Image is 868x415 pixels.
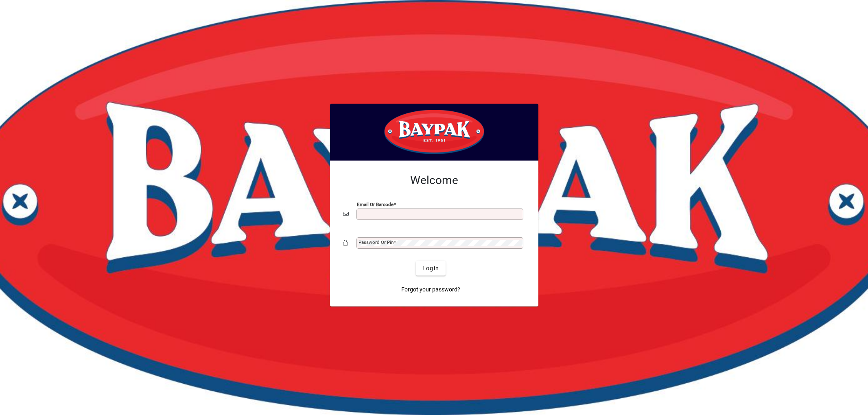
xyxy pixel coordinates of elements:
[401,285,460,294] span: Forgot your password?
[359,239,394,245] mat-label: Password or Pin
[416,261,446,276] button: Login
[357,202,394,207] mat-label: Email or Barcode
[343,174,525,187] h2: Welcome
[398,282,464,297] a: Forgot your password?
[422,264,439,273] span: Login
